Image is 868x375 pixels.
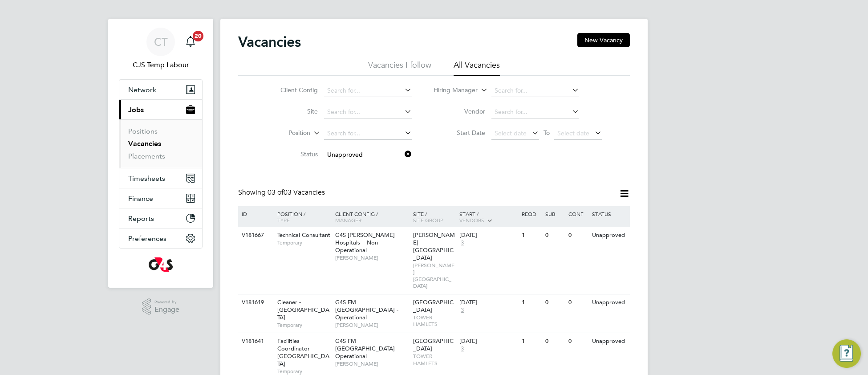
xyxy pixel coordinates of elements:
[154,298,179,306] span: Powered by
[335,337,398,360] span: G4S FM [GEOGRAPHIC_DATA] - Operational
[239,227,271,244] div: V181667
[457,206,519,228] div: Start /
[324,127,412,140] input: Search for...
[566,333,589,350] div: 0
[128,127,158,135] a: Positions
[566,206,589,221] div: Conf
[459,306,465,314] span: 3
[413,262,455,289] span: [PERSON_NAME][GEOGRAPHIC_DATA]
[149,257,173,272] img: g4s-logo-retina.png
[557,129,589,137] span: Select date
[239,333,271,350] div: V181641
[335,216,361,224] span: Manager
[128,152,165,160] a: Placements
[277,368,331,375] span: Temporary
[541,127,552,139] span: To
[259,129,310,138] label: Position
[324,106,412,118] input: Search for...
[543,333,566,350] div: 0
[277,322,331,329] span: Temporary
[128,139,161,148] a: Vacancies
[335,360,409,367] span: [PERSON_NAME]
[459,232,517,239] div: [DATE]
[459,345,465,353] span: 3
[543,294,566,311] div: 0
[238,188,327,197] div: Showing
[413,314,455,328] span: TOWER HAMLETS
[413,231,455,261] span: [PERSON_NAME][GEOGRAPHIC_DATA]
[142,298,180,315] a: Powered byEngage
[324,149,412,161] input: Select one
[277,231,330,239] span: Technical Consultant
[119,228,202,248] button: Preferences
[119,168,202,188] button: Timesheets
[459,239,465,247] span: 3
[495,129,527,137] span: Select date
[128,214,154,223] span: Reports
[335,298,398,321] span: G4S FM [GEOGRAPHIC_DATA] - Operational
[566,294,589,311] div: 0
[119,28,203,70] a: CTCJS Temp Labour
[335,322,409,329] span: [PERSON_NAME]
[128,234,166,243] span: Preferences
[426,86,478,95] label: Hiring Manager
[434,129,485,137] label: Start Date
[454,60,500,76] li: All Vacancies
[368,60,431,76] li: Vacancies I follow
[590,206,629,221] div: Status
[119,208,202,228] button: Reports
[267,86,318,94] label: Client Config
[590,333,629,350] div: Unapproved
[590,227,629,244] div: Unapproved
[239,206,271,221] div: ID
[324,85,412,97] input: Search for...
[128,174,165,183] span: Timesheets
[413,337,454,352] span: [GEOGRAPHIC_DATA]
[459,216,484,224] span: Vendors
[267,150,318,158] label: Status
[543,227,566,244] div: 0
[566,227,589,244] div: 0
[277,239,331,246] span: Temporary
[333,206,411,228] div: Client Config /
[519,227,543,244] div: 1
[413,353,455,367] span: TOWER HAMLETS
[182,28,199,56] a: 20
[491,106,579,118] input: Search for...
[519,206,543,221] div: Reqd
[459,338,517,345] div: [DATE]
[335,231,395,254] span: G4S [PERSON_NAME] Hospitals – Non Operational
[119,100,202,119] button: Jobs
[277,216,290,224] span: Type
[119,60,203,70] span: CJS Temp Labour
[577,33,630,47] button: New Vacancy
[119,119,202,168] div: Jobs
[519,294,543,311] div: 1
[128,194,153,203] span: Finance
[268,188,284,197] span: 03 of
[277,337,329,367] span: Facilities Coordinator - [GEOGRAPHIC_DATA]
[119,188,202,208] button: Finance
[413,298,454,314] span: [GEOGRAPHIC_DATA]
[119,80,202,99] button: Network
[491,85,579,97] input: Search for...
[193,31,203,41] span: 20
[154,306,179,314] span: Engage
[459,299,517,306] div: [DATE]
[267,107,318,115] label: Site
[411,206,458,228] div: Site /
[832,339,861,368] button: Engage Resource Center
[413,216,443,224] span: Site Group
[128,86,156,94] span: Network
[434,107,485,115] label: Vendor
[335,254,409,261] span: [PERSON_NAME]
[108,19,213,288] nav: Main navigation
[519,333,543,350] div: 1
[154,36,168,48] span: CT
[277,298,329,321] span: Cleaner - [GEOGRAPHIC_DATA]
[119,257,203,272] a: Go to home page
[590,294,629,311] div: Unapproved
[239,294,271,311] div: V181619
[268,188,325,197] span: 03 Vacancies
[128,106,144,114] span: Jobs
